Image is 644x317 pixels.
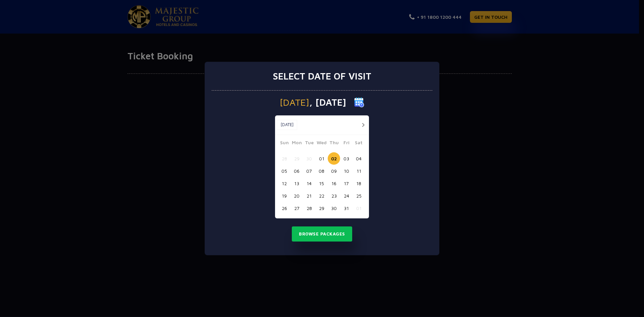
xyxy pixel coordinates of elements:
button: 09 [328,165,340,177]
button: Browse Packages [292,226,352,242]
button: 02 [328,152,340,165]
h3: Select date of visit [273,70,371,82]
button: 05 [278,165,290,177]
span: Mon [290,139,303,148]
button: 10 [340,165,353,177]
span: , [DATE] [309,98,346,107]
button: 01 [353,202,365,214]
button: 29 [315,202,328,214]
button: 04 [353,152,365,165]
span: Fri [340,139,353,148]
button: 30 [303,152,315,165]
button: 15 [315,177,328,190]
button: 18 [353,177,365,190]
button: 17 [340,177,353,190]
button: 12 [278,177,290,190]
button: 29 [290,152,303,165]
button: 07 [303,165,315,177]
button: 31 [340,202,353,214]
span: Wed [315,139,328,148]
button: 30 [328,202,340,214]
button: 03 [340,152,353,165]
button: 23 [328,190,340,202]
img: calender icon [354,97,364,107]
button: 01 [315,152,328,165]
button: 28 [278,152,290,165]
button: 13 [290,177,303,190]
button: 08 [315,165,328,177]
button: 28 [303,202,315,214]
button: [DATE] [277,120,297,130]
button: 25 [353,190,365,202]
button: 20 [290,190,303,202]
button: 21 [303,190,315,202]
span: Sun [278,139,290,148]
button: 16 [328,177,340,190]
button: 11 [353,165,365,177]
span: Thu [328,139,340,148]
span: [DATE] [280,98,309,107]
span: Sat [353,139,365,148]
button: 24 [340,190,353,202]
button: 14 [303,177,315,190]
span: Tue [303,139,315,148]
button: 26 [278,202,290,214]
button: 27 [290,202,303,214]
button: 06 [290,165,303,177]
button: 22 [315,190,328,202]
button: 19 [278,190,290,202]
